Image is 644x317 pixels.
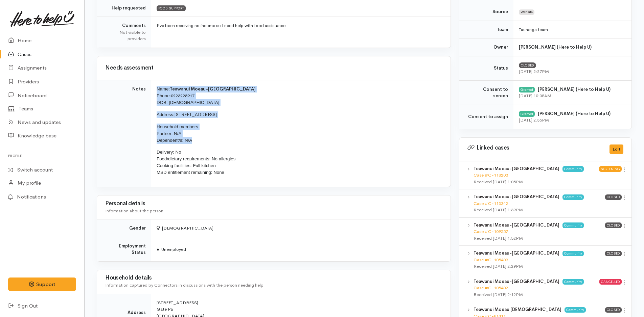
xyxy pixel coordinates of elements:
[565,307,586,313] span: Community
[8,151,76,160] h6: Profile
[157,225,213,231] span: [DEMOGRAPHIC_DATA]
[474,235,605,242] div: Received [DATE] 1:52PM
[474,179,599,185] div: Received [DATE] 1:05PM
[519,68,623,75] div: [DATE] 2:27PM
[599,279,622,284] span: Cancelled
[538,111,611,116] b: [PERSON_NAME] (Here to Help U)
[171,93,194,99] a: 0223225917
[519,27,548,32] span: Tauranga team
[605,222,622,228] span: Closed
[562,222,584,228] span: Community
[105,208,163,214] span: Information about the person
[459,80,513,105] td: Consent to screen
[459,105,513,129] td: Consent to assign
[105,282,263,288] span: Information captured by Connectors in discussions with the person needing help
[105,65,442,71] h3: Needs assessment
[562,279,584,284] span: Community
[605,251,622,256] span: Closed
[157,93,171,98] span: Phone:
[157,112,175,117] span: Address:
[474,172,508,178] a: Case #C-118203
[8,278,76,291] button: Support
[157,150,235,175] span: Delivery: No Food/dietary requirements: No allergies Cooking facilities: Full kitchen MSD entitle...
[562,251,584,256] span: Community
[538,86,611,92] b: [PERSON_NAME] (Here to Help U)
[467,144,601,151] h3: Linked cases
[609,144,623,154] button: Edit
[105,275,442,281] h3: Household details
[474,194,559,200] b: Teawanui Moeau-[GEOGRAPHIC_DATA]
[459,3,513,21] td: Source
[519,62,536,68] span: Closed
[105,201,442,207] h3: Personal details
[170,86,256,92] span: Teawanui Moeau-[GEOGRAPHIC_DATA]
[151,17,451,48] td: I've been receiving no income so I need help with food assistance
[474,263,605,270] div: Received [DATE] 2:29PM
[474,285,508,291] a: Case #C-105402
[97,80,151,187] td: Notes
[459,21,513,38] td: Team
[519,117,623,124] div: [DATE] 2:36PM
[474,229,508,234] a: Case #C-109557
[599,166,622,171] span: Screening
[519,87,535,92] div: Granted
[157,124,198,143] span: Household members Partner: N/A Dependent/s: N/A
[157,5,186,11] span: FOOD SUPPORT
[459,56,513,80] td: Status
[474,257,508,263] a: Case #C-105403
[519,9,534,15] span: Website
[474,207,605,213] div: Received [DATE] 1:39PM
[474,279,559,284] b: Teawanui Moeau-[GEOGRAPHIC_DATA]
[474,250,559,256] b: Teawanui Moeau-[GEOGRAPHIC_DATA]
[605,307,622,313] span: Closed
[474,291,599,298] div: Received [DATE] 2:12PM
[175,112,217,117] span: [STREET_ADDRESS]
[474,307,561,312] b: Teawanui Moeau [DEMOGRAPHIC_DATA]
[459,38,513,56] td: Owner
[519,93,623,99] div: [DATE] 10:08AM
[97,219,151,237] td: Gender
[97,237,151,261] td: Employment Status
[105,29,146,42] div: Not visible to providers
[97,17,151,48] td: Comments
[474,201,508,206] a: Case #C-113342
[474,166,559,171] b: Teawanui Moeau-[GEOGRAPHIC_DATA]
[562,166,584,171] span: Community
[157,246,186,252] span: Unemployed
[157,100,219,105] span: DOB: [DEMOGRAPHIC_DATA]
[157,246,159,252] span: ●
[519,111,535,116] div: Granted
[605,194,622,200] span: Closed
[157,86,170,91] span: Name:
[562,194,584,200] span: Community
[474,222,559,228] b: Teawanui Moeau-[GEOGRAPHIC_DATA]
[519,44,592,50] b: [PERSON_NAME] (Here to Help U)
